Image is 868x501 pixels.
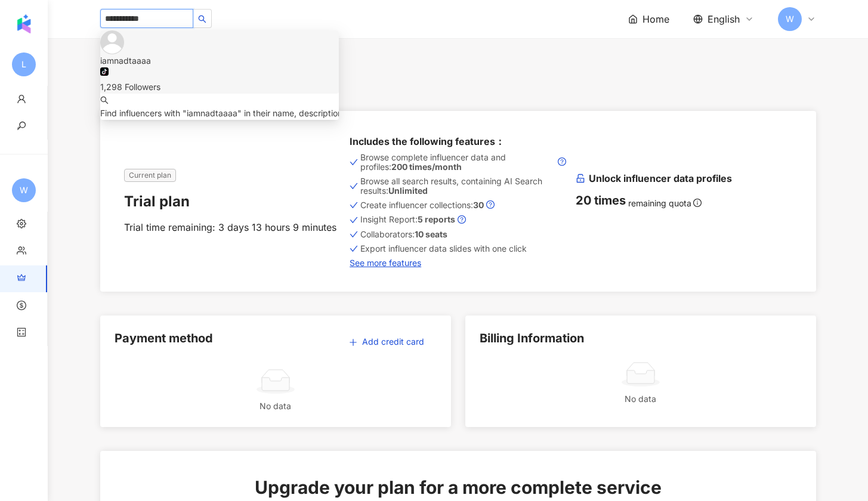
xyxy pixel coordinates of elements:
div: 1,298 Followers [100,81,339,94]
div: iamnadtaaaa [100,54,339,67]
a: See more features [350,258,566,268]
span: W [786,13,794,26]
span: dollar [17,293,26,320]
span: Home [642,13,669,26]
div: Trial time remaining: 3 days 13 hours 9 minutes [124,221,341,234]
div: Includes the following features ： [350,135,566,148]
span: W [20,184,28,197]
div: Payment method [115,330,213,354]
span: check [350,177,358,196]
span: check [350,200,358,210]
div: Trial plan [124,191,341,212]
span: Browse complete influencer data and profiles: [360,153,555,172]
span: search [100,96,109,104]
span: calculator [17,320,26,347]
span: Export influencer data slides with one click [360,244,527,253]
span: Create influencer collections: [360,200,484,210]
span: Add credit card [362,337,424,347]
p: Upgrade your plan for a more complete service [255,475,662,500]
div: Billing Information [480,330,584,347]
span: check [350,153,358,172]
span: plus [349,338,357,347]
span: Collaborators: [360,230,447,239]
span: Insight Report: [360,215,455,224]
div: 20 times [576,192,626,209]
a: Home [628,13,669,26]
strong: 30 [473,200,484,210]
span: check [350,244,358,253]
img: logo icon [14,14,33,33]
span: check [350,230,358,239]
div: Subscription [100,62,816,87]
div: remaining quota [576,192,792,209]
span: key [17,114,26,141]
span: Browse all search results, containing AI Search results: [360,177,566,196]
span: search [198,15,206,23]
span: check [350,215,358,224]
span: English [708,13,740,26]
strong: 10 seats [415,229,447,239]
span: L [21,58,26,71]
h6: Unlock influencer data profiles [576,172,792,185]
span: unlock [576,174,585,183]
button: plusAdd credit card [336,330,437,354]
span: user [17,87,26,114]
div: Find influencers with " " in their name, description, or posts [100,107,339,120]
div: No data [480,392,802,406]
span: info-circle [691,197,703,209]
span: iamnadtaaaa [187,108,237,118]
div: No data [115,400,437,413]
strong: Unlimited [388,185,428,196]
img: KOL Avatar [100,30,124,54]
strong: 200 times/month [391,162,462,172]
span: question-circle [458,215,466,223]
span: question-circle [486,200,495,209]
strong: 5 reports [418,214,455,224]
span: Current plan [124,169,176,182]
span: question-circle [558,153,566,171]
